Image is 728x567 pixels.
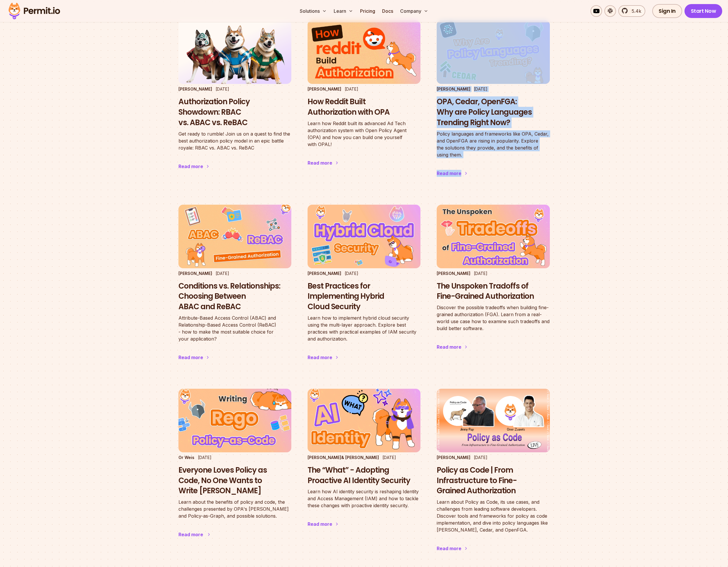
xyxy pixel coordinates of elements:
[474,271,487,276] time: [DATE]
[178,163,203,170] div: Read more
[437,389,550,452] img: Policy as Code | From Infrastructure to Fine-Grained Authorization
[437,97,550,128] h3: OPA, Cedar, OpenFGA: Why are Policy Languages Trending Right Now?
[308,20,420,178] a: How Reddit Built Authorization with OPA[PERSON_NAME][DATE]How Reddit Built Authorization with OPA...
[358,5,377,17] a: Pricing
[474,87,487,91] time: [DATE]
[437,130,550,158] p: Policy languages and frameworks like OPA, Cedar, and OpenFGA are rising in popularity. Explore th...
[198,455,212,460] time: [DATE]
[628,8,641,15] span: 5.4k
[308,455,379,460] p: [PERSON_NAME] & [PERSON_NAME]
[437,281,550,302] h3: The Unspoken Tradoffs of Fine-Grained Authorization
[308,271,341,276] p: [PERSON_NAME]
[437,455,470,460] p: [PERSON_NAME]
[437,389,550,564] a: Policy as Code | From Infrastructure to Fine-Grained Authorization[PERSON_NAME][DATE]Policy as Co...
[437,304,550,332] p: Discover the possible tradeoffs when building fine-grained authorization (FGA). Learn from a real...
[178,97,291,128] h3: Authorization Policy Showdown: RBAC vs. ABAC vs. ReBAC
[178,271,212,276] p: [PERSON_NAME]
[308,314,420,342] p: Learn how to implement hybrid cloud security using the multi-layer approach. Explore best practic...
[684,4,722,18] a: Start Now
[178,498,291,519] p: Learn about the benefits of policy and code, the challenges presented by OPA's [PERSON_NAME] and ...
[437,343,461,350] div: Read more
[437,86,470,92] p: [PERSON_NAME]
[297,5,329,17] button: Solutions
[474,455,487,460] time: [DATE]
[178,205,291,268] img: Conditions vs. Relationships: Choosing Between ABAC and ReBAC
[437,465,550,496] h3: Policy as Code | From Infrastructure to Fine-Grained Authorization
[178,455,194,460] p: Or Weis
[308,120,420,148] p: Learn how Reddit built its advanced Ad Tech authorization system with Open Policy Agent (OPA) and...
[178,531,203,538] div: Read more
[216,87,229,91] time: [DATE]
[652,4,682,18] a: Sign In
[437,205,550,268] img: The Unspoken Tradoffs of Fine-Grained Authorization
[382,455,396,460] time: [DATE]
[618,5,645,17] a: 5.4k
[308,86,341,92] p: [PERSON_NAME]
[437,545,461,552] div: Read more
[178,20,291,181] a: Authorization Policy Showdown: RBAC vs. ABAC vs. ReBAC[PERSON_NAME][DATE]Authorization Policy Sho...
[308,354,332,361] div: Read more
[308,521,332,528] div: Read more
[437,170,461,177] div: Read more
[308,159,332,166] div: Read more
[380,5,395,17] a: Docs
[178,20,291,84] img: Authorization Policy Showdown: RBAC vs. ABAC vs. ReBAC
[178,130,291,151] p: Get ready to rumble! Join us on a quest to find the best authorization policy model in an epic ba...
[178,465,291,496] h3: Everyone Loves Policy as Code, No One Wants to Write [PERSON_NAME]
[308,389,420,539] a: The “What” - Adopting Proactive AI Identity Security[PERSON_NAME]& [PERSON_NAME][DATE]The “What” ...
[437,271,470,276] p: [PERSON_NAME]
[398,5,431,17] button: Company
[437,20,550,84] img: OPA, Cedar, OpenFGA: Why are Policy Languages Trending Right Now?
[308,205,420,372] a: Best Practices for Implementing Hybrid Cloud Security[PERSON_NAME][DATE]Best Practices for Implem...
[178,314,291,342] p: Attribute-Based Access Control (ABAC) and Relationship-Based Access Control (ReBAC) - how to make...
[331,5,355,17] button: Learn
[308,205,420,268] img: Best Practices for Implementing Hybrid Cloud Security
[178,205,291,372] a: Conditions vs. Relationships: Choosing Between ABAC and ReBAC[PERSON_NAME][DATE]Conditions vs. Re...
[345,87,358,91] time: [DATE]
[308,465,420,486] h3: The “What” - Adopting Proactive AI Identity Security
[308,281,420,312] h3: Best Practices for Implementing Hybrid Cloud Security
[173,386,297,456] img: Everyone Loves Policy as Code, No One Wants to Write Rego
[178,86,212,92] p: [PERSON_NAME]
[437,205,550,362] a: The Unspoken Tradoffs of Fine-Grained Authorization[PERSON_NAME][DATE]The Unspoken Tradoffs of Fi...
[437,498,550,533] p: Learn about Policy as Code, its use cases, and challenges from leading software developers. Disco...
[178,281,291,312] h3: Conditions vs. Relationships: Choosing Between ABAC and ReBAC
[345,271,358,276] time: [DATE]
[437,20,550,188] a: OPA, Cedar, OpenFGA: Why are Policy Languages Trending Right Now?[PERSON_NAME][DATE]OPA, Cedar, O...
[308,20,420,84] img: How Reddit Built Authorization with OPA
[308,488,420,509] p: Learn how AI identity security is reshaping Identity and Access Management (IAM) and how to tackl...
[6,1,63,21] img: Permit logo
[178,389,291,550] a: Everyone Loves Policy as Code, No One Wants to Write RegoOr Weis[DATE]Everyone Loves Policy as Co...
[308,97,420,118] h3: How Reddit Built Authorization with OPA
[178,354,203,361] div: Read more
[308,389,420,452] img: The “What” - Adopting Proactive AI Identity Security
[216,271,229,276] time: [DATE]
